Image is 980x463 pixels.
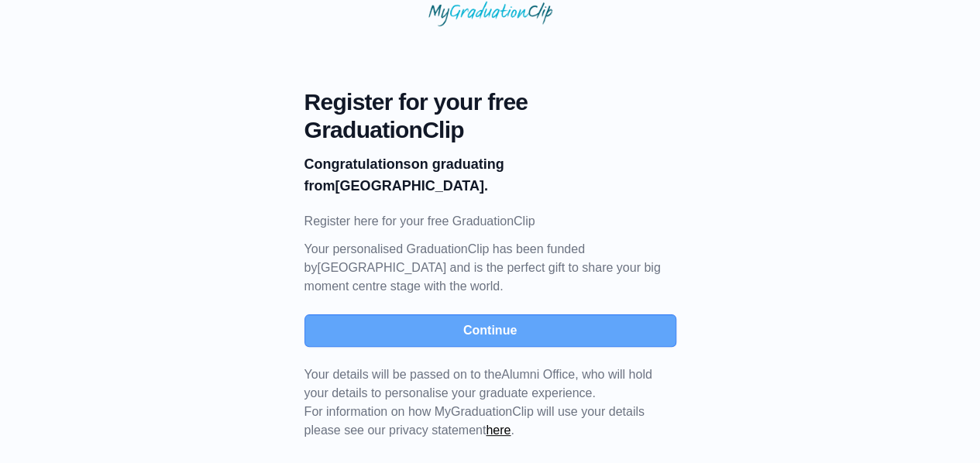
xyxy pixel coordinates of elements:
[304,156,411,172] b: Congratulations
[304,88,676,116] span: Register for your free
[486,424,511,437] a: here
[304,368,652,400] span: Your details will be passed on to the , who will hold your details to personalise your graduate e...
[304,314,676,347] button: Continue
[501,368,575,381] span: Alumni Office
[304,368,652,437] span: For information on how MyGraduationClip will use your details please see our privacy statement .
[304,116,676,144] span: GraduationClip
[304,240,676,296] p: Your personalised GraduationClip has been funded by [GEOGRAPHIC_DATA] and is the perfect gift to ...
[304,212,676,231] p: Register here for your free GraduationClip
[304,153,676,197] p: on graduating from [GEOGRAPHIC_DATA].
